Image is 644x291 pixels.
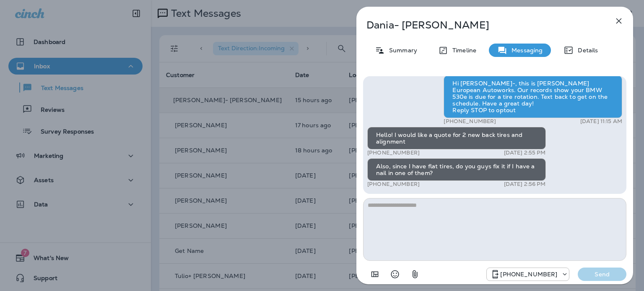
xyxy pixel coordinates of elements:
[366,266,383,283] button: Add in a premade template
[500,271,557,278] p: [PHONE_NUMBER]
[504,181,546,188] p: [DATE] 2:56 PM
[444,75,622,118] div: Hi [PERSON_NAME]-, this is [PERSON_NAME] European Autoworks. Our records show your BMW 530e is du...
[367,158,546,181] div: Also, since I have flat tires, do you guys fix it if I have a nail in one of them?
[385,47,417,54] p: Summary
[366,19,595,31] p: Dania- [PERSON_NAME]
[487,269,569,279] div: +1 (813) 428-9920
[367,127,546,149] div: Hello! I would like a quote for 2 new back tires and alignment
[444,118,496,125] p: [PHONE_NUMBER]
[507,47,543,54] p: Messaging
[367,181,420,188] p: [PHONE_NUMBER]
[504,149,546,156] p: [DATE] 2:55 PM
[387,266,403,283] button: Select an emoji
[367,149,420,156] p: [PHONE_NUMBER]
[574,47,598,54] p: Details
[580,118,622,125] p: [DATE] 11:15 AM
[448,47,476,54] p: Timeline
